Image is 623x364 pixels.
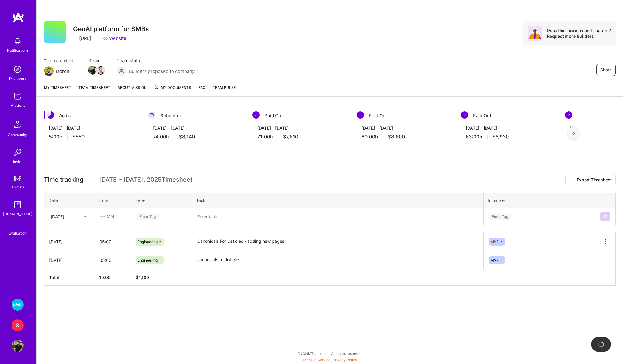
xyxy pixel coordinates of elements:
[192,233,483,250] textarea: Canonicals For Listicles - adding new pages
[603,214,608,219] img: Submit
[12,146,24,158] img: Invite
[252,111,349,120] div: Paid Out
[569,178,574,182] i: icon Download
[357,111,454,120] div: Paid Out
[154,84,191,96] a: My Documents
[136,275,149,280] span: $ 1,100
[572,131,575,135] img: right
[12,299,24,311] img: Wolt - Fintech: Payments Expansion Team
[89,65,97,75] a: Team Member Avatar
[388,134,405,140] span: $8,800
[103,35,126,41] a: Website
[12,63,24,75] img: discovery
[461,111,468,119] img: Paid Out
[136,212,159,221] div: Enter Tag
[14,176,21,181] img: tokens
[600,67,612,73] span: Share
[361,134,449,140] div: 80:00 h
[488,197,591,203] div: Initiative
[13,158,22,165] div: Invite
[44,84,71,96] a: My timesheet
[44,111,141,120] div: Active
[547,33,611,39] div: Request more builders
[49,125,136,131] div: [DATE] - [DATE]
[12,319,24,331] div: S
[12,35,24,47] img: bell
[44,66,54,76] img: Team Architect
[138,239,158,244] span: Engineering
[72,69,77,73] i: icon Mail
[148,111,155,119] img: Submitted
[12,12,24,23] img: logo
[89,57,105,64] span: Team
[461,111,558,120] div: Paid Out
[97,65,105,75] a: Team Member Avatar
[84,215,87,218] i: icon Chevron
[51,213,64,219] div: [DATE]
[466,134,553,140] div: 63:00 h
[213,85,236,90] span: Team Pulse
[153,134,240,140] div: 74:00 h
[596,64,616,76] button: Share
[10,102,25,109] div: Missions
[9,75,26,82] div: Discovery
[528,26,542,41] img: Avatar
[10,319,25,331] a: S
[302,358,331,362] a: Terms of Service
[213,84,236,96] a: Team Pulse
[72,134,85,140] span: $550
[565,174,616,185] button: Export Timesheet
[49,134,136,140] div: 5:00 h
[597,340,605,349] img: loading
[491,239,499,244] span: MVP
[252,111,260,119] img: Paid Out
[117,66,126,76] img: Builders proposed to company
[49,239,89,245] div: [DATE]
[95,252,131,268] input: HH:MM
[129,68,195,74] span: Builders proposed to company
[10,340,25,352] a: User Avatar
[565,111,572,119] img: Paid Out
[88,66,97,75] img: Team Member Avatar
[179,134,195,140] span: $8,140
[154,84,191,91] span: My Documents
[153,125,240,131] div: [DATE] - [DATE]
[10,117,25,132] img: Community
[117,57,195,64] span: Team status
[10,299,25,311] a: Wolt - Fintech: Payments Expansion Team
[96,66,105,75] img: Team Member Avatar
[257,125,345,131] div: [DATE] - [DATE]
[131,193,192,208] th: Type
[12,90,24,102] img: teamwork
[192,252,483,269] textarea: canonicals for listicles
[47,111,54,119] img: Active
[56,68,69,74] div: Doron
[36,346,623,361] div: © 2025 ATeams Inc., All rights reserved.
[492,134,509,140] span: $6,930
[78,84,110,96] a: Team timesheet
[44,269,94,286] th: Total
[257,134,345,140] div: 71:00 h
[198,84,205,96] a: FAQ
[138,258,158,262] span: Engineering
[95,234,131,250] input: HH:MM
[12,184,24,190] div: Tokens
[49,257,89,263] div: [DATE]
[94,269,131,286] th: 10:00
[361,125,449,131] div: [DATE] - [DATE]
[12,199,24,211] img: guide book
[489,212,511,221] div: Enter Tag
[44,57,77,64] span: Team architect
[73,35,91,41] div: [URL]
[8,132,27,138] div: Community
[44,176,83,184] span: Time tracking
[73,36,78,41] i: icon CompanyGray
[302,358,357,362] span: |
[491,258,499,262] span: MVP
[98,197,127,203] div: Time
[15,226,20,230] i: icon SelectionTeam
[148,111,245,120] div: Submitted
[7,47,28,54] div: Notifications
[192,193,484,208] th: Task
[99,176,192,184] span: [DATE] - [DATE] , 2025 Timesheet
